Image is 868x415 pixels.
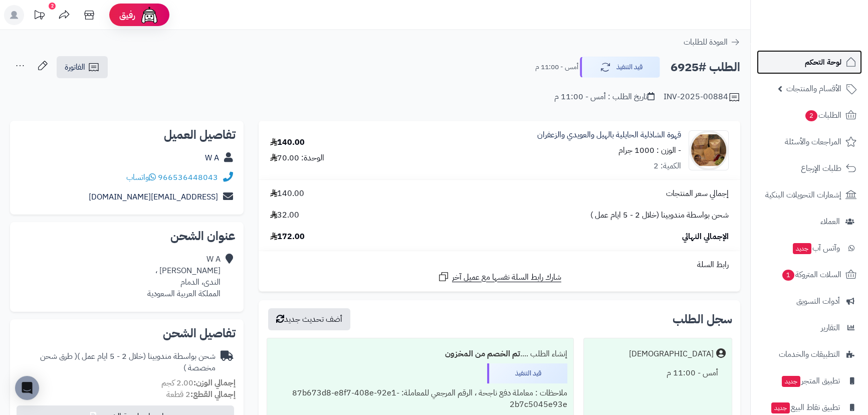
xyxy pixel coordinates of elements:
strong: إجمالي الوزن: [193,377,236,389]
a: واتساب [126,171,156,183]
span: شارك رابط السلة نفسها مع عميل آخر [452,272,561,283]
a: 966536448043 [158,171,218,183]
span: التقارير [821,321,840,335]
a: السلات المتروكة1 [757,263,862,287]
div: الكمية: 2 [654,160,681,172]
span: الفاتورة [65,61,85,73]
div: الوحدة: 70.00 [270,152,324,164]
span: السلات المتروكة [781,268,841,282]
div: رابط السلة [263,259,736,271]
a: شارك رابط السلة نفسها مع عميل آخر [438,271,561,283]
span: التطبيقات والخدمات [779,347,840,361]
div: [DEMOGRAPHIC_DATA] [629,348,714,360]
span: 32.00 [270,210,299,221]
div: W A [PERSON_NAME] ، الندى، الدمام المملكة العربية السعودية [147,254,221,299]
span: شحن بواسطة مندوبينا (خلال 2 - 5 ايام عمل ) [590,210,729,221]
img: 1704009880-WhatsApp%20Image%202023-12-31%20at%209.42.12%20AM%20(1)-90x90.jpeg [689,130,728,170]
a: العودة للطلبات [684,36,740,48]
span: الأقسام والمنتجات [786,82,841,96]
a: الطلبات2 [757,103,862,127]
div: 2 [49,3,56,10]
span: إشعارات التحويلات البنكية [765,188,841,202]
strong: إجمالي القطع: [190,388,236,400]
span: رفيق [119,9,135,21]
b: تم الخصم من المخزون [445,348,520,360]
span: 1 [782,270,795,281]
a: إشعارات التحويلات البنكية [757,183,862,207]
small: أمس - 11:00 م [535,62,578,72]
a: الفاتورة [57,56,108,78]
a: تحديثات المنصة [27,5,52,28]
span: وآتس آب [792,241,840,255]
a: التطبيقات والخدمات [757,342,862,366]
span: تطبيق المتجر [781,374,840,388]
div: INV-2025-00884 [664,91,740,103]
div: إنشاء الطلب .... [273,344,567,364]
span: المراجعات والأسئلة [785,135,841,149]
div: ملاحظات : معاملة دفع ناجحة ، الرقم المرجعي للمعاملة: 87b673d8-e8f7-408e-92e1-2b7c5045e93e [273,383,567,414]
h2: عنوان الشحن [18,230,236,242]
small: 2 قطعة [166,388,236,400]
span: 140.00 [270,188,304,199]
a: وآتس آبجديد [757,236,862,260]
a: قهوة الشاذلية الحايلية بالهيل والعويدي والزعفران [537,129,681,141]
span: جديد [771,402,790,413]
a: W A [205,152,219,164]
a: التقارير [757,316,862,340]
small: - الوزن : 1000 جرام [618,144,681,156]
div: 140.00 [270,137,305,148]
span: طلبات الإرجاع [801,161,841,175]
span: جديد [782,376,800,387]
span: الطلبات [804,108,841,122]
div: قيد التنفيذ [487,363,567,383]
span: جديد [793,243,811,254]
a: [EMAIL_ADDRESS][DOMAIN_NAME] [89,191,218,203]
span: العودة للطلبات [684,36,728,48]
span: إجمالي سعر المنتجات [666,188,729,199]
a: تطبيق المتجرجديد [757,369,862,393]
span: أدوات التسويق [796,294,840,308]
span: تطبيق نقاط البيع [770,400,840,414]
span: 2 [805,110,818,122]
span: لوحة التحكم [805,55,841,69]
span: العملاء [820,215,840,229]
button: قيد التنفيذ [580,57,660,78]
h2: تفاصيل الشحن [18,327,236,339]
div: تاريخ الطلب : أمس - 11:00 م [554,91,655,103]
a: طلبات الإرجاع [757,156,862,180]
div: أمس - 11:00 م [590,363,726,383]
div: Open Intercom Messenger [15,376,39,400]
div: شحن بواسطة مندوبينا (خلال 2 - 5 ايام عمل ) [18,351,215,374]
h3: سجل الطلب [673,313,732,325]
a: المراجعات والأسئلة [757,130,862,154]
span: الإجمالي النهائي [682,231,729,243]
h2: تفاصيل العميل [18,129,236,141]
button: أضف تحديث جديد [268,308,350,330]
a: لوحة التحكم [757,50,862,74]
span: ( طرق شحن مخصصة ) [40,350,215,374]
a: العملاء [757,210,862,234]
small: 2.00 كجم [161,377,236,389]
span: 172.00 [270,231,305,243]
img: logo-2.png [800,22,858,43]
a: أدوات التسويق [757,289,862,313]
img: ai-face.png [139,5,159,25]
h2: الطلب #6925 [671,57,740,78]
